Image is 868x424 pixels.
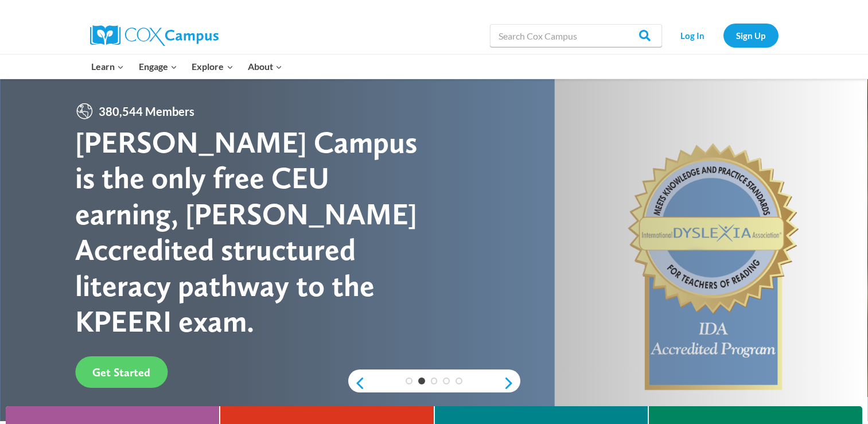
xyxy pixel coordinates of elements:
[723,24,779,47] a: Sign Up
[248,59,282,74] span: About
[92,365,150,379] span: Get Started
[75,125,434,339] div: [PERSON_NAME] Campus is the only free CEU earning, [PERSON_NAME] Accredited structured literacy p...
[348,372,520,395] div: content slider buttons
[84,55,290,79] nav: Primary Navigation
[91,59,124,74] span: Learn
[94,102,199,120] span: 380,544 Members
[443,378,450,384] a: 4
[668,24,779,47] nav: Secondary Navigation
[90,25,219,46] img: Cox Campus
[668,24,718,47] a: Log In
[139,59,177,74] span: Engage
[348,376,365,390] a: previous
[75,356,168,388] a: Get Started
[192,59,233,74] span: Explore
[490,24,662,47] input: Search Cox Campus
[406,378,412,384] a: 1
[418,378,425,384] a: 2
[456,378,462,384] a: 5
[431,378,438,384] a: 3
[503,376,520,390] a: next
